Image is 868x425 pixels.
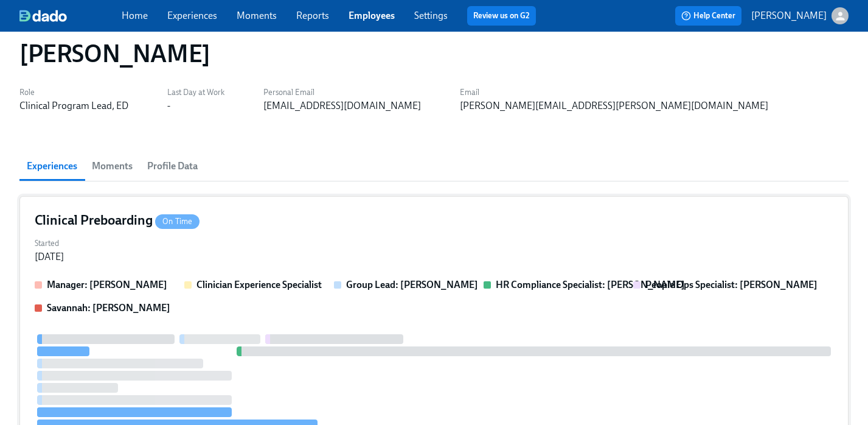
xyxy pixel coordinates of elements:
button: Help Center [675,6,741,26]
div: Clinical Program Lead, ED [19,99,128,113]
strong: Manager: [PERSON_NAME] [47,279,167,290]
strong: HR Compliance Specialist: [PERSON_NAME] [496,279,685,290]
h4: Clinical Preboarding [35,211,200,230]
a: Settings [414,10,448,21]
label: Role [19,86,128,99]
span: Help Center [681,10,735,22]
span: Experiences [27,158,77,175]
div: [PERSON_NAME][EMAIL_ADDRESS][PERSON_NAME][DOMAIN_NAME] [460,99,768,113]
img: dado [19,10,67,22]
h1: [PERSON_NAME] [19,39,210,68]
strong: Group Lead: [PERSON_NAME] [346,279,478,290]
span: On Time [155,217,200,226]
strong: People Ops Specialist: [PERSON_NAME] [645,279,818,290]
button: [PERSON_NAME] [751,7,849,24]
label: Last Day at Work [167,86,224,99]
strong: Savannah: [PERSON_NAME] [47,302,170,314]
button: Review us on G2 [467,6,536,26]
div: [EMAIL_ADDRESS][DOMAIN_NAME] [263,99,421,113]
span: Profile Data [147,158,198,175]
label: Email [460,86,768,99]
label: Started [35,237,64,250]
a: Experiences [167,10,217,21]
a: Reports [296,10,329,21]
label: Personal Email [263,86,421,99]
a: Moments [237,10,277,21]
strong: Clinician Experience Specialist [196,279,322,290]
div: [DATE] [35,250,64,264]
div: - [167,99,170,113]
p: [PERSON_NAME] [751,9,827,23]
a: Home [122,10,148,21]
a: dado [19,10,122,22]
a: Review us on G2 [473,10,530,22]
span: Moments [92,158,133,175]
a: Employees [349,10,395,21]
